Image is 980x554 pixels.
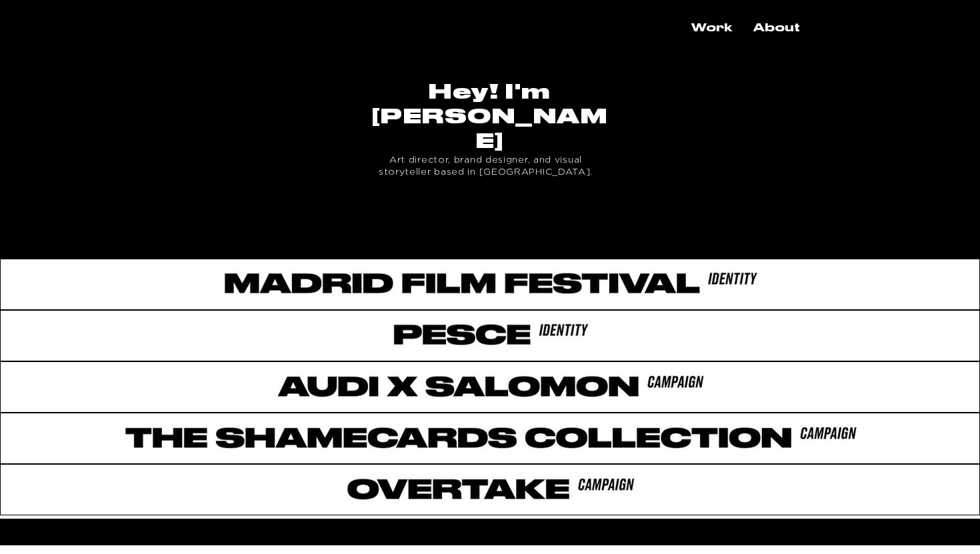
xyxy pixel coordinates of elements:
p: Work [685,17,739,40]
span: Hey! I'm [PERSON_NAME] [372,83,607,151]
nav: Site [680,17,810,40]
p: About [747,17,807,40]
a: Work [680,17,743,40]
a: About [743,17,810,40]
span: Art director, brand designer, and visual storyteller based in [GEOGRAPHIC_DATA]. [379,154,593,177]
